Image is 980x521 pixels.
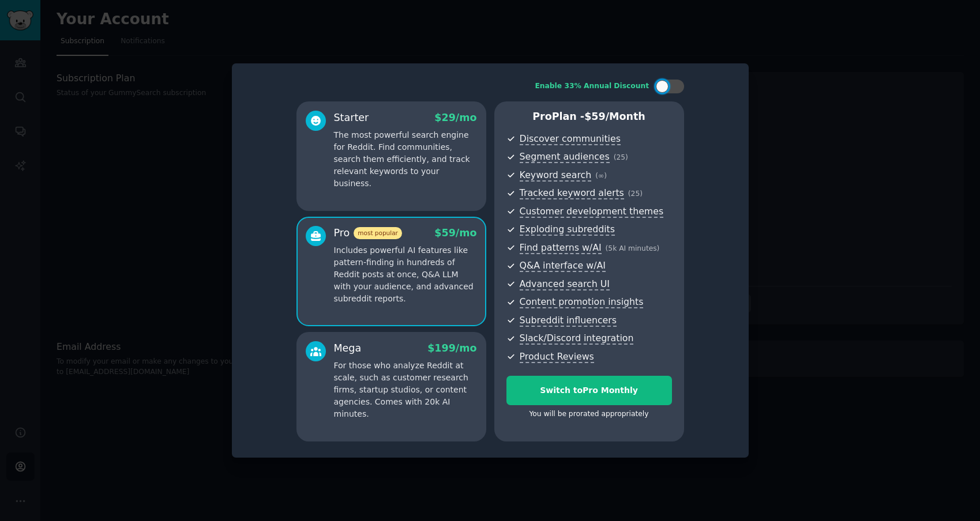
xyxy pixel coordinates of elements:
p: The most powerful search engine for Reddit. Find communities, search them efficiently, and track ... [334,129,477,190]
span: Discover communities [520,133,621,145]
div: Switch to Pro Monthly [507,384,671,397]
span: Subreddit influencers [520,315,617,327]
span: most popular [354,227,402,239]
span: Exploding subreddits [520,224,615,236]
div: Enable 33% Annual Discount [535,81,649,92]
p: Includes powerful AI features like pattern-finding in hundreds of Reddit posts at once, Q&A LLM w... [334,244,477,305]
span: ( 5k AI minutes ) [606,244,660,252]
span: Q&A interface w/AI [520,260,606,272]
p: Pro Plan - [506,110,672,124]
button: Switch toPro Monthly [506,376,672,405]
span: ( 25 ) [614,153,628,161]
p: For those who analyze Reddit at scale, such as customer research firms, startup studios, or conte... [334,360,477,420]
span: Tracked keyword alerts [520,187,624,199]
div: Mega [334,341,362,356]
span: Find patterns w/AI [520,242,602,254]
div: Pro [334,226,402,240]
span: $ 59 /mo [434,227,476,239]
span: $ 29 /mo [434,112,476,123]
span: Advanced search UI [520,278,610,290]
span: Customer development themes [520,206,664,218]
span: ( 25 ) [628,190,643,198]
span: $ 59 /month [584,111,645,122]
span: Slack/Discord integration [520,333,634,345]
span: ( ∞ ) [595,172,607,180]
span: Keyword search [520,169,592,182]
span: Product Reviews [520,351,594,363]
span: Content promotion insights [520,296,644,308]
div: You will be prorated appropriately [506,409,672,420]
div: Starter [334,111,369,125]
span: Segment audiences [520,151,610,163]
span: $ 199 /mo [427,342,476,354]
